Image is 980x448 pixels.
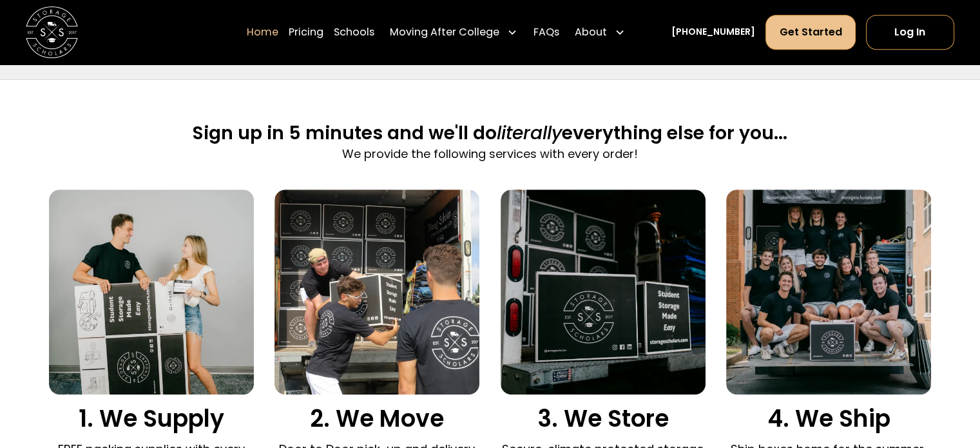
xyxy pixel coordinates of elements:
div: About [575,24,607,40]
img: We store your boxes. [501,190,706,394]
h3: 2. We Move [274,405,479,433]
h3: 3. We Store [501,405,706,433]
a: Log In [866,15,954,50]
a: Get Started [765,15,855,50]
h3: 4. We Ship [726,405,931,433]
a: Pricing [289,14,323,50]
img: We ship your belongings. [726,190,931,394]
img: Storage Scholars main logo [26,6,78,59]
h3: 1. We Supply [49,405,254,433]
span: literally [497,120,562,146]
h2: Sign up in 5 minutes and we'll do everything else for you... [193,121,787,145]
img: We supply packing materials. [49,190,254,394]
a: [PHONE_NUMBER] [671,26,755,39]
a: Schools [334,14,374,50]
img: Door to door pick and delivery. [274,190,479,394]
div: Moving After College [390,24,499,40]
p: We provide the following services with every order! [193,145,787,162]
div: About [570,14,630,50]
div: Moving After College [385,14,523,50]
a: Home [247,14,278,50]
a: FAQs [533,14,559,50]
